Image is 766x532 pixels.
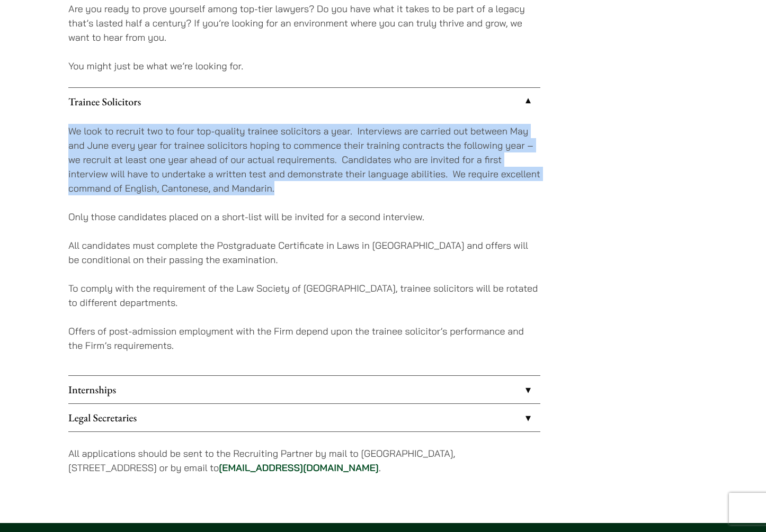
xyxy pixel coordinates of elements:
[68,238,540,267] p: All candidates must complete the Postgraduate Certificate in Laws in [GEOGRAPHIC_DATA] and offers...
[68,59,540,73] p: You might just be what we’re looking for.
[68,88,540,115] a: Trainee Solicitors
[68,446,540,475] p: All applications should be sent to the Recruiting Partner by mail to [GEOGRAPHIC_DATA], [STREET_A...
[219,462,379,474] a: [EMAIL_ADDRESS][DOMAIN_NAME]
[68,404,540,431] a: Legal Secretaries
[68,115,540,375] div: Trainee Solicitors
[68,376,540,403] a: Internships
[68,124,540,195] p: We look to recruit two to four top-quality trainee solicitors a year. Interviews are carried out ...
[68,281,540,310] p: To comply with the requirement of the Law Society of [GEOGRAPHIC_DATA], trainee solicitors will b...
[68,324,540,353] p: Offers of post-admission employment with the Firm depend upon the trainee solicitor’s performance...
[68,2,540,44] p: Are you ready to prove yourself among top-tier lawyers? Do you have what it takes to be part of a...
[68,210,540,224] p: Only those candidates placed on a short-list will be invited for a second interview.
